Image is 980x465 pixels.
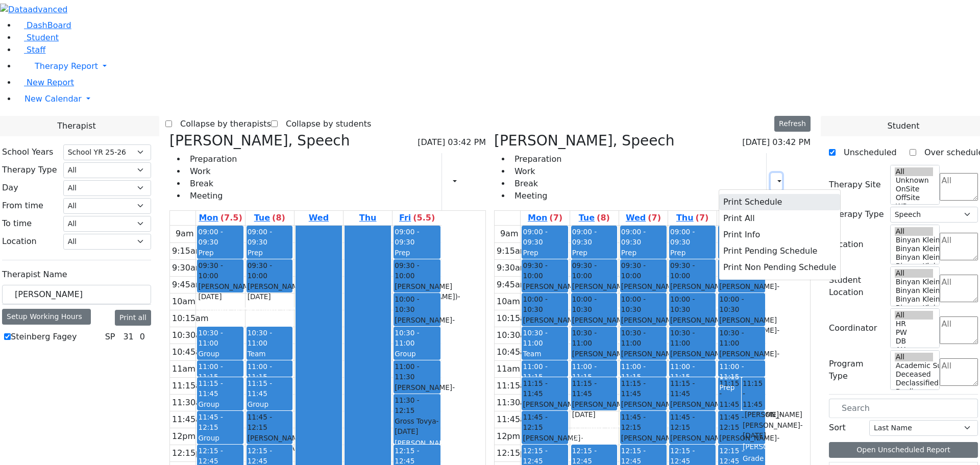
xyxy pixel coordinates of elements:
[670,412,715,433] span: 11:45 - 12:15
[572,447,597,465] span: 12:15 - 12:45
[719,349,764,370] div: [PERSON_NAME]
[248,399,292,409] div: Group
[27,45,45,55] span: Staff
[11,331,77,343] label: Steinberg Fagey
[248,281,292,302] div: [PERSON_NAME]
[495,279,530,291] div: 9:45am
[248,260,292,281] span: 09:30 - 10:00
[621,294,666,315] span: 10:00 - 10:30
[248,362,272,381] span: 11:00 - 11:15
[198,303,242,313] div: [PERSON_NAME]
[940,233,978,260] textarea: Search
[395,382,439,403] div: [PERSON_NAME]
[674,211,710,225] a: August 28, 2025
[395,294,439,315] span: 10:00 - 10:30
[670,328,715,349] span: 10:30 - 11:00
[197,211,244,225] a: August 25, 2025
[2,235,37,248] label: Location
[248,329,272,347] span: 10:30 - 11:00
[895,253,934,262] option: Binyan Klein 3
[2,268,67,281] label: Therapist Name
[829,274,884,299] label: Student Location
[895,337,934,346] option: DB
[57,120,95,132] span: Therapist
[895,286,934,295] option: Binyan Klein 4
[670,399,715,420] div: [PERSON_NAME]
[220,212,242,224] label: (7.5)
[719,447,744,465] span: 12:15 - 12:45
[186,165,237,178] li: Work
[719,328,764,349] span: 10:30 - 11:00
[621,228,646,246] span: 09:00 - 09:30
[829,358,884,382] label: Program Type
[719,259,840,276] button: Print Non Pending Schedule
[940,358,978,386] textarea: Search
[670,362,695,381] span: 11:00 - 11:15
[248,447,272,465] span: 12:15 - 12:45
[471,173,476,190] div: Setup
[495,413,535,426] div: 11:45am
[572,315,617,336] div: [PERSON_NAME]
[572,399,617,420] div: [PERSON_NAME]
[523,362,547,381] span: 11:00 - 11:15
[248,349,292,370] div: Team Meeting
[397,211,437,225] a: August 29, 2025
[174,228,196,240] div: 9am
[523,315,567,336] div: [PERSON_NAME]
[719,294,764,315] span: 10:00 - 10:30
[198,433,242,443] div: Group
[248,412,292,433] span: 11:45 - 12:15
[198,349,242,359] div: Group
[940,316,978,344] textarea: Search
[395,315,439,336] div: [PERSON_NAME]
[895,278,934,286] option: Binyan Klein 5
[24,94,82,104] span: New Calendar
[670,349,715,370] div: [PERSON_NAME]
[198,362,223,381] span: 11:00 - 11:15
[272,212,285,224] label: (8)
[510,165,561,178] li: Work
[198,248,242,258] div: Prep
[35,61,98,71] span: Therapy Report
[198,281,242,302] div: [PERSON_NAME]
[829,179,881,191] label: Therapy Site
[572,349,617,370] div: [PERSON_NAME]
[895,185,934,193] option: OnSite
[395,447,419,465] span: 12:15 - 12:45
[621,281,666,302] div: [PERSON_NAME]
[2,146,53,158] label: School Years
[495,397,535,409] div: 11:30am
[895,328,934,337] option: PW
[895,346,934,354] option: AH
[198,399,242,409] div: Group
[829,399,978,418] input: Search
[307,211,331,225] a: August 27, 2025
[895,379,934,387] option: Declassified
[523,412,567,433] span: 11:45 - 12:15
[895,361,934,370] option: Academic Support
[719,243,840,259] button: Print Pending Schedule
[743,442,764,452] div: [PERSON_NAME]
[670,248,715,258] div: Prep
[523,228,547,246] span: 09:00 - 09:30
[572,260,617,281] span: 09:30 - 10:00
[498,228,521,240] div: 9am
[495,329,535,341] div: 10:30am
[170,296,198,308] div: 10am
[774,116,811,132] button: Refresh
[2,182,18,194] label: Day
[395,248,439,258] div: Prep
[670,378,715,399] span: 11:15 - 11:45
[624,211,663,225] a: August 27, 2025
[829,322,877,334] label: Coordinator
[523,399,567,420] div: [PERSON_NAME]
[670,447,695,465] span: 12:15 - 12:45
[138,331,147,343] div: 0
[621,349,666,370] div: [PERSON_NAME]
[829,238,864,251] label: Location
[670,294,715,315] span: 10:00 - 10:30
[198,228,223,246] span: 09:00 - 09:30
[2,309,91,325] div: Setup Working Hours
[121,331,135,343] div: 31
[836,144,897,161] label: Unscheduled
